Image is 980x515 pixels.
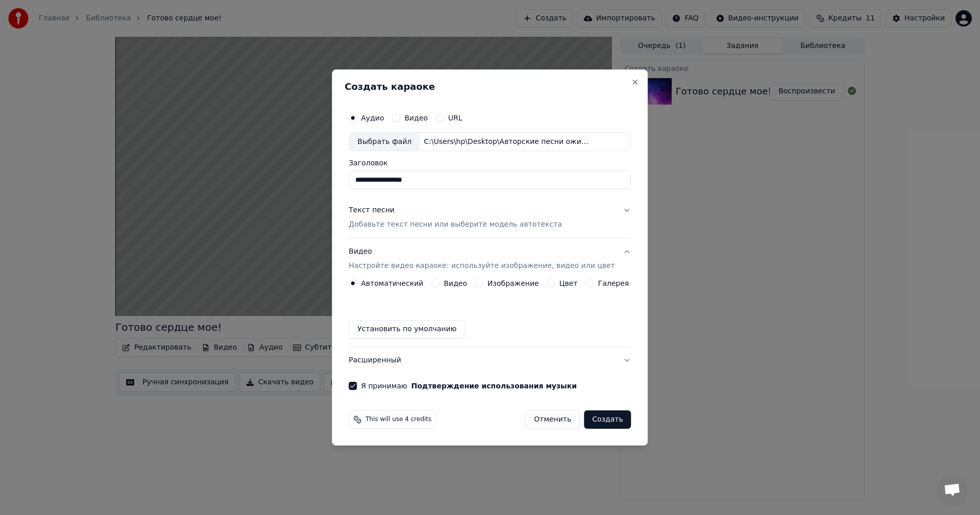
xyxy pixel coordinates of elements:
[349,347,631,374] button: Расширенный
[404,114,428,121] label: Видео
[349,206,395,216] div: Текст песни
[444,280,467,287] label: Видео
[361,114,384,121] label: Аудио
[411,382,577,389] button: Я принимаю
[349,247,615,272] div: Видео
[559,280,578,287] label: Цвет
[525,410,580,429] button: Отменить
[487,280,539,287] label: Изображение
[349,261,615,271] p: Настройте видео караоке: используйте изображение, видео или цвет
[349,279,631,347] div: ВидеоНастройте видео караоке: используйте изображение, видео или цвет
[349,198,631,238] button: Текст песниДобавьте текст песни или выберите модель автотекста
[365,415,431,424] span: This will use 4 credits
[361,280,423,287] label: Автоматический
[349,160,631,167] label: Заголовок
[420,137,593,147] div: C:\Users\hp\Desktop\Авторские песни оживленные AI\Готово сердце мое!.m4a
[448,114,462,121] label: URL
[349,239,631,280] button: ВидеоНастройте видео караоке: используйте изображение, видео или цвет
[349,220,562,230] p: Добавьте текст песни или выберите модель автотекста
[345,82,635,91] h2: Создать караоке
[349,320,465,338] button: Установить по умолчанию
[361,382,577,389] label: Я принимаю
[598,280,629,287] label: Галерея
[584,410,631,429] button: Создать
[349,133,420,151] div: Выбрать файл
